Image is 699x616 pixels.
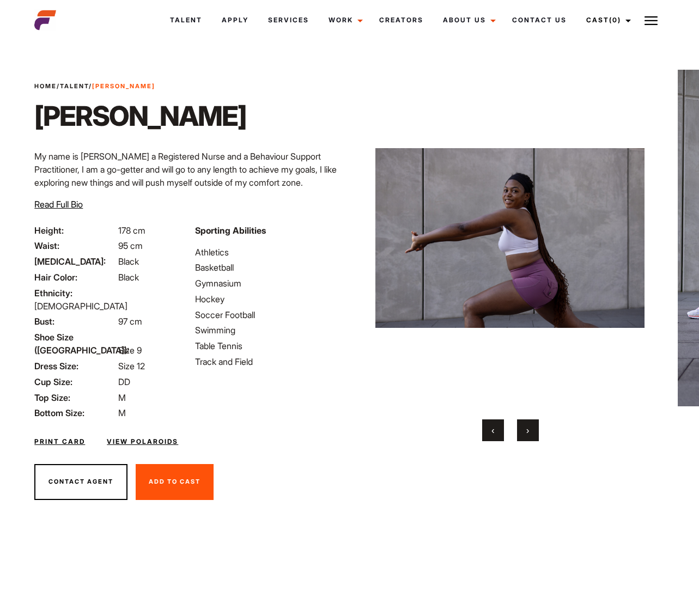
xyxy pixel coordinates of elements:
li: Hockey [195,292,343,306]
a: Print Card [34,437,85,447]
strong: Sporting Abilities [195,225,266,236]
span: Black [118,272,139,283]
li: Gymnasium [195,277,343,290]
span: Size 12 [118,361,145,371]
span: Hair Color: [34,271,116,284]
h1: [PERSON_NAME] [34,100,246,132]
span: Bust: [34,315,116,328]
span: [DEMOGRAPHIC_DATA] [34,301,127,312]
img: cropped-aefm-brand-fav-22-square.png [34,9,56,31]
span: M [118,407,126,418]
span: Previous [491,425,494,436]
li: Athletics [195,246,343,259]
span: Shoe Size ([GEOGRAPHIC_DATA]): [34,331,116,357]
span: Cup Size: [34,375,116,388]
li: Table Tennis [195,339,343,352]
a: Creators [369,5,433,35]
a: Cast(0) [576,5,637,35]
button: Read Full Bio [34,198,83,211]
span: M [118,392,126,403]
span: Next [526,425,529,436]
li: Soccer Football [195,308,343,321]
span: 178 cm [118,225,145,236]
span: (0) [609,16,621,24]
span: Top Size: [34,391,116,404]
span: 95 cm [118,240,143,251]
span: Ethnicity: [34,286,116,300]
a: Services [258,5,319,35]
span: My name is [PERSON_NAME] a Registered Nurse and a Behaviour Support Practitioner, I am a go-gette... [34,151,337,188]
span: Waist: [34,239,116,252]
a: Talent [160,5,212,35]
a: Talent [60,82,89,90]
a: Work [319,5,369,35]
span: Black [118,256,139,267]
a: Apply [212,5,258,35]
button: Add To Cast [136,464,214,500]
span: 97 cm [118,316,142,327]
span: Read Full Bio [34,199,83,210]
li: Track and Field [195,355,343,368]
a: About Us [433,5,502,35]
span: Dress Size: [34,359,116,373]
button: Contact Agent [34,464,127,500]
span: DD [118,376,130,387]
span: [MEDICAL_DATA]: [34,255,116,268]
strong: [PERSON_NAME] [92,82,155,90]
img: Burger icon [645,14,658,27]
a: Contact Us [502,5,576,35]
li: Basketball [195,261,343,274]
span: Height: [34,224,116,237]
li: Swimming [195,324,343,337]
span: Add To Cast [149,478,200,485]
span: Size 9 [118,345,142,356]
a: Home [34,82,57,90]
a: View Polaroids [107,437,178,447]
span: Bottom Size: [34,406,116,419]
span: / / [34,82,155,91]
